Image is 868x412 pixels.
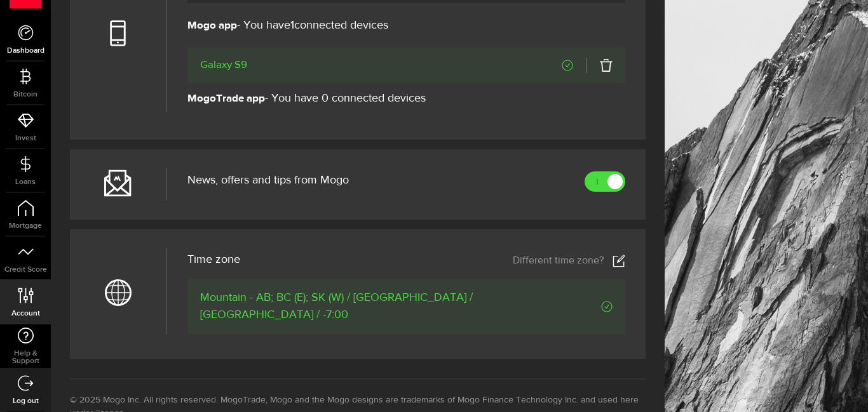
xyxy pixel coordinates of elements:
[187,93,265,104] b: MogoTrade app
[586,58,613,73] a: Delete
[200,58,247,73] span: Galaxy S9
[513,255,625,267] a: Different time zone?
[290,20,294,31] span: 1
[530,301,613,312] span: Verified
[187,175,349,186] span: News, offers and tips from Mogo
[200,289,530,324] span: Mountain - AB; BC (E); SK (W) / [GEOGRAPHIC_DATA] / [GEOGRAPHIC_DATA] / -7:00
[562,60,573,71] span: Verified
[187,20,237,31] b: Mogo app
[187,254,240,265] span: Time zone
[187,18,388,34] span: - You have connected devices
[187,91,426,107] span: - You have 0 connected devices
